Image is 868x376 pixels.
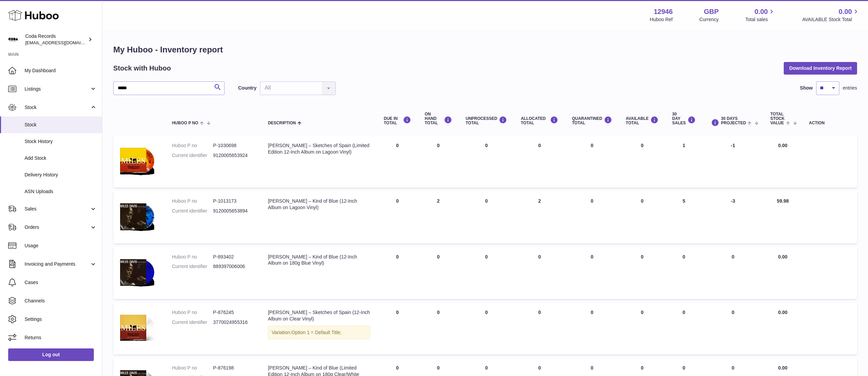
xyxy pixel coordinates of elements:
[591,254,593,260] span: 0
[778,254,787,260] span: 0.00
[268,198,370,211] div: [PERSON_NAME] – Kind of Blue (12-Inch Album on Lagoon Vinyl)
[25,40,100,45] span: [EMAIL_ADDRESS][DOMAIN_NAME]
[619,136,665,188] td: 0
[418,191,459,243] td: 2
[172,319,213,326] dt: Current identifier
[25,172,97,178] span: Delivery History
[384,116,411,125] div: DUE IN TOTAL
[703,302,764,355] td: 0
[745,16,776,23] span: Total sales
[268,142,370,155] div: [PERSON_NAME] – Sketches of Spain (Limited Edition 12-Inch Album on Lagoon Vinyl)
[619,302,665,355] td: 0
[213,263,255,270] dd: 889397006006
[25,242,97,249] span: Usage
[839,7,852,16] span: 0.00
[572,116,612,125] div: QUARANTINED Total
[25,224,90,231] span: Orders
[778,310,787,315] span: 0.00
[654,7,673,16] strong: 12946
[800,85,813,91] label: Show
[25,122,97,128] span: Stock
[699,16,719,23] div: Currency
[665,136,703,188] td: 1
[238,85,257,91] label: Country
[172,121,198,125] span: Huboo P no
[213,309,255,316] dd: P-876245
[619,191,665,243] td: 0
[514,136,565,188] td: 0
[459,302,514,355] td: 0
[172,198,213,204] dt: Huboo P no
[25,138,97,145] span: Stock History
[619,247,665,299] td: 0
[418,136,459,188] td: 0
[704,7,719,16] strong: GBP
[120,309,154,346] img: product image
[213,365,255,371] dd: P-876198
[213,142,255,149] dd: P-1030698
[25,261,90,267] span: Invoicing and Payments
[784,62,857,74] button: Download Inventory Report
[25,33,87,46] div: Coda Records
[377,191,418,243] td: 0
[459,136,514,188] td: 0
[120,198,154,235] img: product image
[291,330,342,335] span: Option 1 = Default Title;
[172,142,213,149] dt: Huboo P no
[172,254,213,260] dt: Huboo P no
[514,302,565,355] td: 0
[777,198,789,204] span: 59.98
[778,365,787,371] span: 0.00
[213,198,255,204] dd: P-1013173
[703,136,764,188] td: -1
[418,302,459,355] td: 0
[25,316,97,323] span: Settings
[213,152,255,159] dd: 9120005653924
[802,7,860,23] a: 0.00 AVAILABLE Stock Total
[802,16,860,23] span: AVAILABLE Stock Total
[213,254,255,260] dd: P-893402
[25,298,97,304] span: Channels
[268,254,370,267] div: [PERSON_NAME] – Kind of Blue (12-Inch Album on 180g Blue Vinyl)
[459,247,514,299] td: 0
[8,348,94,361] a: Log out
[172,152,213,159] dt: Current identifier
[268,326,370,340] div: Variation:
[755,7,768,16] span: 0.00
[591,198,593,204] span: 0
[8,34,18,45] img: haz@pcatmedia.com
[650,16,673,23] div: Huboo Ref
[672,112,696,126] div: 30 DAY SALES
[120,142,154,179] img: product image
[377,247,418,299] td: 0
[25,188,97,195] span: ASN Uploads
[25,155,97,161] span: Add Stock
[25,334,97,341] span: Returns
[172,309,213,316] dt: Huboo P no
[721,116,746,125] span: 30 DAYS PROJECTED
[521,116,558,125] div: ALLOCATED Total
[213,208,255,214] dd: 9120005653894
[120,254,154,291] img: product image
[25,67,97,74] span: My Dashboard
[268,121,296,125] span: Description
[514,191,565,243] td: 2
[25,279,97,286] span: Cases
[665,191,703,243] td: 5
[745,7,776,23] a: 0.00 Total sales
[703,191,764,243] td: -3
[591,143,593,148] span: 0
[665,302,703,355] td: 0
[425,112,452,126] div: ON HAND Total
[113,64,171,73] h2: Stock with Huboo
[25,104,90,111] span: Stock
[172,263,213,270] dt: Current identifier
[626,116,659,125] div: AVAILABLE Total
[514,247,565,299] td: 0
[113,44,857,55] h1: My Huboo - Inventory report
[770,112,785,126] span: Total stock value
[268,309,370,322] div: [PERSON_NAME] – Sketches of Spain (12-Inch Album on Clear Vinyl)
[377,302,418,355] td: 0
[703,247,764,299] td: 0
[172,365,213,371] dt: Huboo P no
